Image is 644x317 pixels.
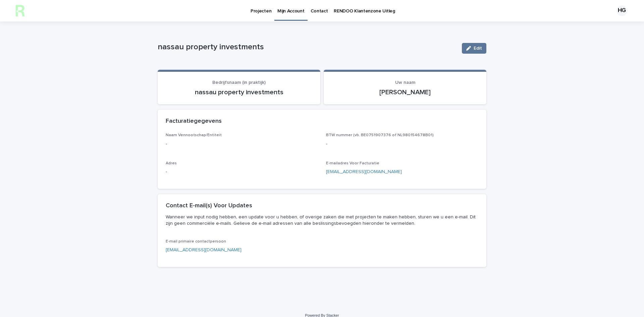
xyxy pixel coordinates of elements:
[166,161,177,165] span: Adres
[166,202,252,210] h2: Contact E-mail(s) Voor Updates
[474,46,482,51] span: Edit
[166,168,318,175] p: -
[332,88,478,96] p: [PERSON_NAME]
[166,248,241,252] a: [EMAIL_ADDRESS][DOMAIN_NAME]
[166,240,226,244] span: E-mail primaire contactpersoon
[462,43,486,54] button: Edit
[326,169,402,174] a: [EMAIL_ADDRESS][DOMAIN_NAME]
[166,118,222,125] h2: Facturatiegegevens
[395,80,415,85] span: Uw naam
[166,141,318,148] p: -
[166,214,476,226] p: Wanneer we input nodig hebben, een update voor u hebben, of overige zaken die met projecten te ma...
[326,161,379,165] span: E-mailadres Voor Facturatie
[158,42,457,52] p: nassau property investments
[166,88,312,96] p: nassau property investments
[616,5,627,16] div: HG
[212,80,266,85] span: Bedrijfsnaam (in praktijk)
[326,141,478,148] p: -
[166,133,222,137] span: Naam Vennootschap/Entiteit
[13,4,27,17] img: h2KIERbZRTK6FourSpbg
[326,133,434,137] span: BTW nummer (vb. BE0751907376 of NL980154678B01)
